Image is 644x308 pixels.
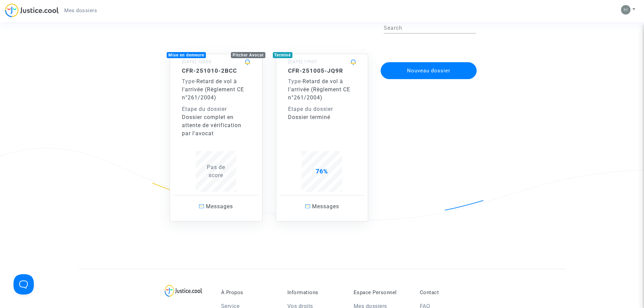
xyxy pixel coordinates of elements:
p: Informations [287,289,343,295]
a: Nouveau dossier [380,58,477,64]
p: À Propos [221,289,277,295]
a: Mise en demeurePitcher Avocat[DATE] 10h53CFR-251010-2BCCType-Retard de vol à l'arrivée (Règlement... [163,40,269,221]
span: Messages [312,203,339,210]
span: Retard de vol à l'arrivée (Règlement CE n°261/2004) [182,78,244,101]
span: Messages [206,203,233,210]
img: 9b87aeff11aa88bedf444db7ddeacc22 [621,5,630,15]
div: Mise en demeure [167,52,206,58]
button: Nouveau dossier [381,62,477,79]
iframe: Help Scout Beacon - Open [14,274,34,294]
a: Mes dossiers [59,5,102,16]
a: Messages [173,195,259,218]
div: Etape du dossier [182,105,250,113]
span: - [288,78,303,85]
div: Terminé [273,52,293,58]
span: Retard de vol à l'arrivée (Règlement CE n°261/2004) [288,78,350,101]
small: [DATE] 17h07 [288,59,317,64]
img: logo-lg.svg [165,285,202,297]
div: Dossier terminé [288,113,356,121]
div: Etape du dossier [288,105,356,113]
small: [DATE] 10h53 [182,59,211,64]
a: Messages [280,195,365,218]
span: Type [182,78,195,85]
p: Contact [420,289,476,295]
p: Espace Personnel [354,289,410,295]
span: Pas de score [207,164,225,179]
a: Terminé[DATE] 17h07CFR-251005-JQ9RType-Retard de vol à l'arrivée (Règlement CE n°261/2004)Etape d... [269,40,375,221]
span: Mes dossiers [64,7,97,14]
div: Pitcher Avocat [231,52,265,58]
span: 76% [316,168,328,175]
h5: CFR-251010-2BCC [182,67,250,74]
span: Type [288,78,301,85]
h5: CFR-251005-JQ9R [288,67,356,74]
img: jc-logo.svg [5,3,59,17]
span: - [182,78,196,85]
div: Dossier complet en attente de vérification par l'avocat [182,113,250,138]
